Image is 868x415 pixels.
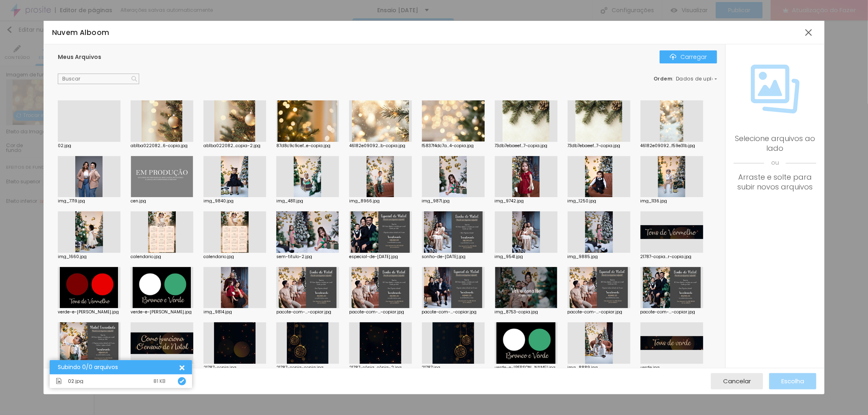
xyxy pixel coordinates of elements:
font: ab1ba022082...6-copia.jpg [131,143,188,149]
font: img_1660.jpg [58,254,87,260]
button: Escolha [769,373,816,389]
font: img_8753-copia.jpg [495,309,538,315]
font: 21787-copia...r-copia.jpg [641,254,692,260]
img: Ícone [131,76,137,82]
font: 73db7ebaeef...7-copia.jpg [495,143,548,149]
font: img_9885.jpg [568,254,598,260]
font: Ordem [654,75,673,82]
img: Ícone [56,378,62,384]
font: Arraste e solte para subir novos arquivos [737,172,813,192]
img: Ícone [751,65,800,113]
font: Meus Arquivos [58,53,101,61]
font: pacote-com-...-copiar.jpg [422,309,477,315]
font: Cancelar [723,377,751,385]
font: f5837f4dc7a...4-copia.jpg [422,143,474,149]
font: verde-e-[PERSON_NAME].jpg [58,309,119,315]
font: 02.jpg [68,378,83,385]
font: pacote-com-...-copiar.jpg [568,309,623,315]
font: especial-de-[DATE].jpg [349,254,398,260]
font: calendario.jpg [131,254,161,260]
font: : [672,75,674,82]
font: img_8966.jpg [349,198,380,204]
font: 73db7ebaeef...7-copia.jpg [568,143,621,149]
font: Carregar [680,53,707,61]
font: Selecione arquivos ao lado [735,133,815,153]
img: Ícone [670,54,676,60]
font: pacote-com-...-copiar.jpg [276,309,331,315]
font: Escolha [781,377,804,385]
font: img_9871.jpg [422,198,450,204]
font: 46182e09092...b-copia.jpg [349,143,405,149]
font: ou [771,159,779,167]
input: Buscar [58,74,139,84]
font: sem-titulo-2.jpg [276,254,312,260]
font: img_9840.jpg [203,198,234,204]
font: 81 KB [153,378,166,385]
font: verde-e-[PERSON_NAME].jpg [131,309,192,315]
font: img_4811.jpg [276,198,303,204]
img: Ícone [179,379,184,384]
font: Subindo 0/0 arquivos [58,363,118,371]
font: img_7719.jpg [58,198,85,204]
font: img_9541.jpg [495,254,523,260]
font: Nuvem Alboom [52,28,109,37]
button: Cancelar [711,373,763,389]
font: ab1ba022082...copia-2.jpg [203,143,260,149]
font: pacote-com-...-copiar.jpg [641,309,695,315]
font: cen.jpg [131,198,146,204]
font: img_1136.jpg [641,198,667,204]
font: Dados de upload [676,75,723,82]
button: ÍconeCarregar [660,50,717,63]
font: pacote-com-...-copiar.jpg [349,309,404,315]
font: img_9814.jpg [203,309,232,315]
font: 87d8c9c9cef...e-copia.jpg [276,143,330,149]
font: img_9742.jpg [495,198,524,204]
font: calendario.jpg [203,254,234,260]
font: 46182e09092...f59e31b.jpg [641,143,695,149]
font: img_1250.jpg [568,198,597,204]
font: sonho-de-[DATE].jpg [422,254,466,260]
font: 02.jpg [58,143,71,149]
